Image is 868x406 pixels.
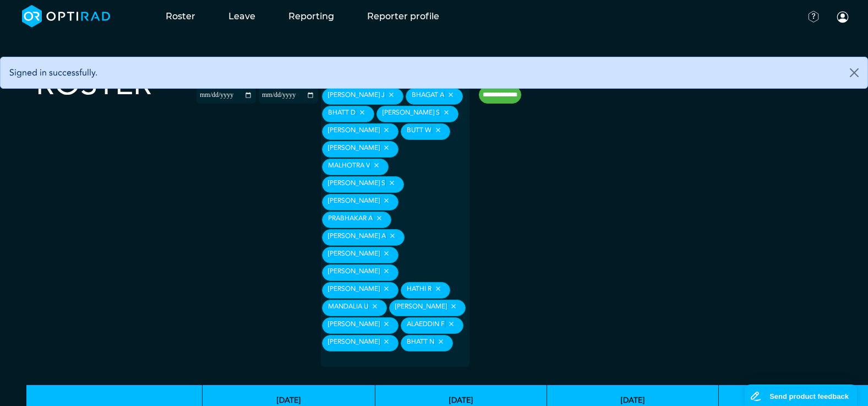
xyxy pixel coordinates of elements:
[434,338,447,345] button: Remove item: '9ac09f56-50ce-48e2-a740-df9d9bdbd408'
[322,194,398,210] div: [PERSON_NAME]
[22,5,111,28] img: brand-opti-rad-logos-blue-and-white-d2f68631ba2948856bd03f2d395fb146ddc8fb01b4b6e9315ea85fa773367...
[406,88,463,105] div: Bhagat A
[322,212,391,228] div: Prabhakar A
[322,300,387,316] div: Mandalia U
[445,320,457,328] button: Remove item: '2cc77323-628d-44fa-a01e-e8bf78dd4213'
[440,109,452,116] button: Remove item: 'f26b48e5-673f-4eb2-b944-c6f5c4834f08'
[356,109,368,116] button: Remove item: '2f8d3d91-4af9-427a-aada-6697b850055b'
[444,91,457,99] button: Remove item: '0c335ce1-20df-4ae5-a03e-31989bfe954f'
[380,144,392,151] button: Remove item: '28030ff7-5f13-4d65-9ccb-3d6d53ed69a8'
[385,91,397,99] button: Remove item: 'db1796de-5eda-49ca-b221-2934ccfe9335'
[432,126,444,134] button: Remove item: '96166b79-8b3c-4947-b51e-dcfb4f7252f3'
[36,66,152,103] h2: Roster
[322,106,374,122] div: Bhatt D
[322,264,398,281] div: [PERSON_NAME]
[322,317,398,334] div: [PERSON_NAME]
[322,353,377,363] input: null
[385,179,398,187] button: Remove item: '9a0dba6c-c65d-4226-9881-570ca62a39f1'
[447,302,460,310] button: Remove item: '8f41e011-5fc9-4a30-8217-3235d38b0ff4'
[322,123,398,140] div: [PERSON_NAME]
[380,197,392,204] button: Remove item: 'cc505f2b-0779-45fc-8f39-894c7e1604ae'
[432,285,444,293] button: Remove item: 'a1b9884c-c160-4730-be65-05146fc6dbbe'
[322,176,404,193] div: [PERSON_NAME] S
[368,302,381,310] button: Remove item: '8e8d2468-b853-4131-9b2a-9e6fd6fcce88'
[373,214,385,222] button: Remove item: '71d1480b-0d51-48cd-a5f2-0ee9c2590c4e'
[380,126,392,134] button: Remove item: 'b42ad489-9210-4e0b-8d16-e309d1c5fb59'
[841,57,867,88] button: Close
[380,320,392,328] button: Remove item: '066fdb4f-eb9d-4249-b3e9-c484ce7ef786'
[401,282,450,299] div: Hathi R
[401,317,463,334] div: Alaeddin F
[386,232,398,240] button: Remove item: '22d942e1-5532-4c6b-a077-ec823b931eea'
[389,300,466,316] div: [PERSON_NAME]
[380,267,392,275] button: Remove item: 'bfc55936-c7cd-47fb-bd4b-83eef308e945'
[322,247,398,263] div: [PERSON_NAME]
[322,282,398,299] div: [PERSON_NAME]
[380,250,392,257] button: Remove item: '5fe949f2-88fd-4f76-b763-8dde622cc2f9'
[322,335,398,351] div: [PERSON_NAME]
[401,335,453,351] div: Bhatt N
[376,106,458,122] div: [PERSON_NAME] S
[380,338,392,345] button: Remove item: '2c16395a-e9d8-4036-904b-895a9dfd2227'
[401,123,450,140] div: Butt W
[380,285,392,293] button: Remove item: '32f13c3e-eb3a-4f7c-b360-938608f86e79'
[322,88,403,105] div: [PERSON_NAME] J
[322,141,398,158] div: [PERSON_NAME]
[370,161,383,169] button: Remove item: 'b3d99492-b6b9-477f-8664-c280526a0017'
[322,229,405,246] div: [PERSON_NAME] A
[322,159,389,175] div: Malhotra V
